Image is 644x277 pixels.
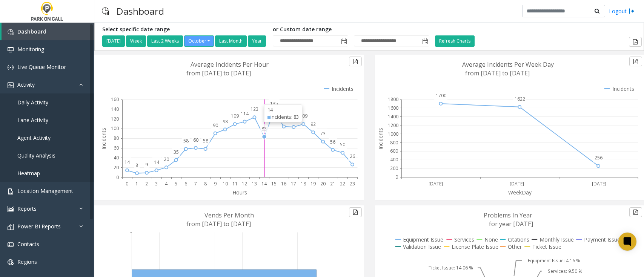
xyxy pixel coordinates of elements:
text: 1400 [388,113,398,120]
text: 256 [595,155,603,161]
a: Dashboard [2,23,94,40]
text: Services: 9.50 % [548,268,583,274]
text: 800 [390,139,398,146]
button: October [184,35,214,47]
text: 22 [340,181,345,187]
text: 10 [223,181,228,187]
span: Live Queue Monitor [17,63,66,70]
text: Hours [232,189,247,196]
text: 15 [271,181,277,187]
text: [DATE] [510,181,524,187]
img: 'icon' [8,242,14,248]
text: 58 [183,138,189,144]
span: Heatmap [17,170,40,177]
text: 5 [175,181,177,187]
text: 98 [223,118,228,125]
text: Incidents [100,128,107,150]
text: 123 [251,106,258,112]
button: Week [126,35,146,47]
text: 56 [330,139,335,145]
text: 73 [320,130,326,137]
span: Daily Activity [17,99,48,106]
text: WeekDay [508,189,532,196]
span: Lane Activity [17,116,48,124]
button: Export to pdf [629,207,642,217]
text: 100 [111,125,119,132]
text: 7 [194,181,197,187]
text: Vends Per Month [204,211,254,219]
text: for year [DATE] [489,220,533,228]
text: 0 [116,174,119,181]
img: 'icon' [8,82,14,88]
text: 600 [390,148,398,155]
text: 0 [395,174,398,181]
text: 20 [164,156,169,162]
text: 14 [154,159,160,165]
text: from [DATE] to [DATE] [465,69,530,77]
text: [DATE] [592,181,606,187]
text: Average Incidents Per Hour [191,60,269,69]
text: 18 [301,181,306,187]
text: 135 [270,100,278,107]
text: 3 [155,181,158,187]
text: Ticket Issue: 14.06 % [428,265,473,271]
text: 200 [390,165,398,172]
button: Export to pdf [629,37,642,47]
text: from [DATE] to [DATE] [186,69,251,77]
button: Export to pdf [349,207,362,217]
img: 'icon' [8,224,14,230]
text: 90 [213,122,218,129]
h5: Select specific date range [102,26,267,33]
button: Last Month [215,35,247,47]
text: 60 [114,145,119,151]
text: 26 [350,153,355,159]
button: Refresh Charts [435,35,475,47]
text: 400 [390,157,398,163]
text: 1700 [436,92,446,99]
text: 13 [252,181,257,187]
img: 'icon' [8,259,14,265]
text: 11 [232,181,238,187]
text: Problems In Year [484,211,532,219]
text: 21 [330,181,335,187]
text: 9 [145,161,148,168]
text: 8 [204,181,207,187]
button: [DATE] [102,35,125,47]
span: Regions [17,258,37,265]
a: Logout [609,7,635,15]
text: 109 [300,113,307,119]
h3: Dashboard [113,2,168,20]
text: 120 [111,116,119,122]
text: 1200 [388,122,398,129]
text: 58 [203,138,208,144]
text: 6 [184,181,187,187]
span: Activity [17,81,35,88]
text: Average Incidents Per Week Day [462,60,554,69]
img: 'icon' [8,188,14,194]
text: 16 [281,181,286,187]
text: 20 [320,181,326,187]
img: 'icon' [8,29,14,35]
text: from [DATE] to [DATE] [186,220,251,228]
text: 20 [114,164,119,171]
text: 0 [126,181,128,187]
div: Incidents: 83 [267,113,299,121]
text: 35 [174,149,179,155]
span: Contacts [17,240,39,248]
div: 14 [267,106,299,113]
text: 140 [111,106,119,112]
button: Last 2 Weeks [147,35,183,47]
text: 1 [135,181,138,187]
span: Agent Activity [17,134,51,141]
text: 1000 [388,131,398,137]
text: 4 [165,181,168,187]
text: 114 [241,110,249,117]
text: 12 [242,181,247,187]
img: 'icon' [8,64,14,70]
span: Power BI Reports [17,223,61,230]
button: Year [248,35,266,47]
img: pageIcon [102,2,109,20]
text: Equipment Issue: 4.16 % [528,257,580,264]
button: Export to pdf [349,57,362,66]
text: 40 [114,155,119,161]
